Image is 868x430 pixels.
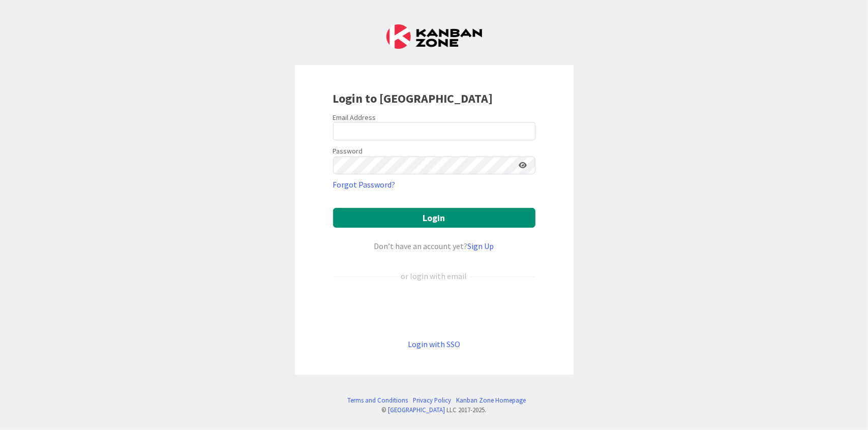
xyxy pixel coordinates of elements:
a: Login with SSO [408,339,460,349]
iframe: Pulsante Accedi con Google [328,299,541,321]
img: Kanban Zone [386,24,482,49]
a: Forgot Password? [333,178,396,191]
a: [GEOGRAPHIC_DATA] [388,406,445,414]
div: Don’t have an account yet? [333,240,535,252]
div: or login with email [399,270,470,282]
label: Password [333,146,363,157]
label: Email Address [333,113,376,122]
a: Privacy Policy [413,395,451,405]
div: © LLC 2017- 2025 . [342,405,526,415]
button: Login [333,208,535,228]
a: Sign Up [468,241,494,251]
b: Login to [GEOGRAPHIC_DATA] [333,90,493,106]
a: Kanban Zone Homepage [456,395,526,405]
a: Terms and Conditions [347,395,408,405]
